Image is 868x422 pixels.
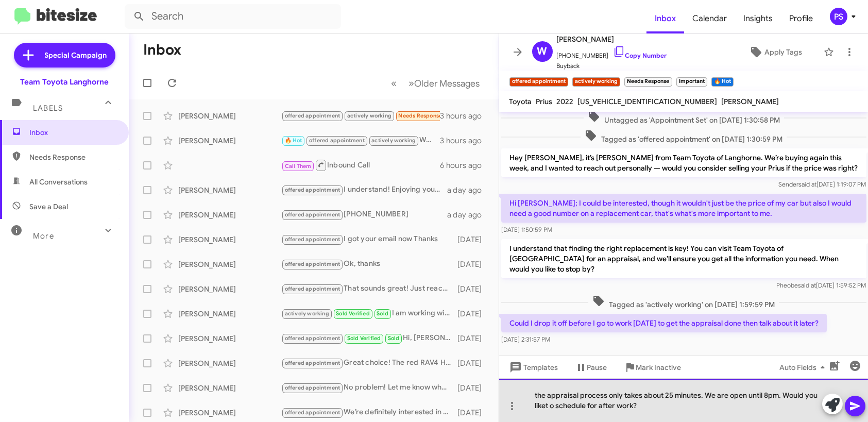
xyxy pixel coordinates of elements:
span: Prius [536,97,553,106]
div: [DATE] [456,333,490,344]
span: Labels [33,104,63,113]
div: Well if things change, feel free to reach out to me! We'd be happy to give you a in person apprai... [281,134,440,146]
span: « [392,77,397,90]
div: [DATE] [456,259,490,269]
div: [PERSON_NAME] [178,383,281,393]
div: That sounds great! Just reach out when you're ready next week, and we can get everything set up t... [281,283,456,295]
a: Inbox [646,4,684,33]
span: offered appointment [285,285,341,292]
div: Could I drop it off before I go to work [DATE] to get the appraisal done then talk about it later? [281,110,440,122]
a: Profile [781,4,821,33]
small: actively working [572,77,620,87]
div: Ok, thanks [281,258,456,270]
nav: Page navigation example [386,73,486,94]
div: [PERSON_NAME] [178,111,281,121]
span: Sold [377,310,388,317]
span: More [33,231,54,241]
div: Hi, [PERSON_NAME]! Please check your email to see if that quote came through [281,332,456,344]
span: 2022 [557,97,574,106]
div: I got your email now Thanks [281,233,456,245]
div: Inbound Call [281,159,440,172]
span: Pheobe [DATE] 1:59:52 PM [776,281,866,289]
div: [PHONE_NUMBER] [281,209,447,221]
span: Sold [388,335,400,342]
span: offered appointment [285,335,341,342]
p: Could I drop it off before I go to work [DATE] to get the appraisal done then talk about it later? [501,314,827,332]
span: actively working [285,310,329,317]
span: Toyota [509,97,532,106]
div: 3 hours ago [440,136,490,146]
span: Untagged as 'Appointment Set' on [DATE] 1:30:58 PM [583,110,784,125]
span: Special Campaign [45,50,107,60]
span: Sender [DATE] 1:19:07 PM [778,180,866,188]
div: [PERSON_NAME] [178,234,281,245]
div: We’re definitely interested in buying your 2018 Toyota Camry LE or helping you trade it in. When ... [281,407,456,418]
button: PS [821,8,857,25]
span: Buyback [557,61,667,71]
a: Special Campaign [14,43,115,67]
div: I am working with [PERSON_NAME]. [281,308,456,319]
div: [PERSON_NAME] [178,284,281,294]
div: [PERSON_NAME] [178,333,281,344]
span: said at [798,180,816,188]
div: I understand! Enjoying your vehicle is what it's all about. If you ever consider selling in the f... [281,184,447,196]
button: Templates [499,358,567,377]
div: [DATE] [456,284,490,294]
span: Older Messages [415,78,480,89]
span: [US_VEHICLE_IDENTIFICATION_NUMBER] [578,97,718,106]
span: offered appointment [285,384,341,391]
span: Auto Fields [779,358,829,377]
small: Important [676,77,707,87]
a: Insights [735,4,781,33]
span: Tagged as 'actively working' on [DATE] 1:59:59 PM [588,295,779,310]
span: actively working [371,137,416,144]
small: 🔥 Hot [711,77,734,87]
span: offered appointment [285,211,341,218]
div: 3 hours ago [440,111,490,121]
span: [PHONE_NUMBER] [557,45,667,61]
button: Mark Inactive [616,358,690,377]
div: Great choice! The red RAV4 Hybrid is a popular model. When would you like to come in and explore ... [281,357,456,369]
div: [PERSON_NAME] [178,259,281,269]
span: [PERSON_NAME] [557,33,667,45]
span: offered appointment [285,360,341,366]
span: Tagged as 'offered appointment' on [DATE] 1:30:59 PM [581,129,787,144]
small: Needs Response [624,77,672,87]
div: [DATE] [456,234,490,245]
span: Pause [587,358,607,377]
div: [DATE] [456,358,490,368]
p: Hi [PERSON_NAME]; I could be interested, though it wouldn't just be the price of my car but also ... [501,194,866,223]
span: offered appointment [285,261,341,267]
p: Hey [PERSON_NAME], it’s [PERSON_NAME] from Team Toyota of Langhorne. We’re buying again this week... [501,148,866,177]
div: a day ago [447,185,490,195]
span: » [409,77,415,90]
span: Templates [507,358,558,377]
span: Needs Response [29,152,117,162]
span: offered appointment [285,112,341,119]
span: 🔥 Hot [285,137,302,144]
span: offered appointment [285,187,341,193]
span: Apply Tags [764,43,802,61]
div: [PERSON_NAME] [178,210,281,220]
span: Save a Deal [29,201,68,212]
input: Search [125,4,341,29]
small: offered appointment [509,77,568,87]
span: actively working [347,112,392,119]
div: a day ago [447,210,490,220]
span: offered appointment [285,409,341,416]
p: I understand that finding the right replacement is key! You can visit Team Toyota of [GEOGRAPHIC_... [501,239,866,278]
div: PS [830,8,847,25]
div: [PERSON_NAME] [178,136,281,146]
span: [PERSON_NAME] [722,97,779,106]
span: Call Them [285,163,312,170]
span: Mark Inactive [636,358,682,377]
button: Previous [385,73,403,94]
div: [PERSON_NAME] [178,185,281,195]
span: Sold Verified [336,310,370,317]
h1: Inbox [143,42,181,58]
span: [DATE] 1:50:59 PM [501,226,552,233]
span: said at [798,281,816,289]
